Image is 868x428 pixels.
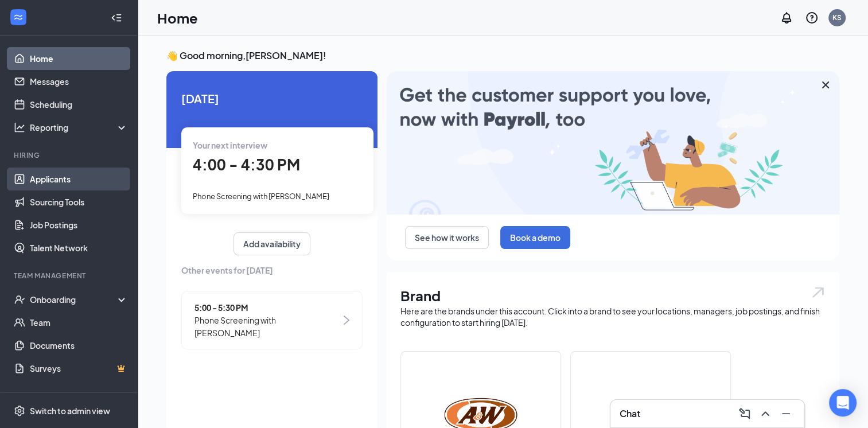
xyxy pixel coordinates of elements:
a: Sourcing Tools [30,190,128,213]
svg: Minimize [779,407,793,421]
div: KS [832,13,842,22]
span: [DATE] [181,90,363,107]
h3: 👋 Good morning, [PERSON_NAME] ! [166,49,839,62]
svg: Cross [819,78,832,92]
svg: UserCheck [14,294,25,305]
span: 4:00 - 4:30 PM [193,155,300,174]
a: Job Postings [30,213,128,236]
svg: WorkstreamLogo [13,11,24,23]
a: Documents [30,334,128,357]
button: Add availability [233,232,310,255]
h1: Home [157,8,198,28]
svg: Notifications [780,11,793,25]
svg: Settings [14,405,25,417]
img: payroll-large.gif [387,71,839,215]
a: Team [30,311,128,334]
svg: Analysis [14,122,25,133]
svg: QuestionInfo [805,11,819,25]
span: Your next interview [193,140,267,150]
a: SurveysCrown [30,357,128,380]
button: ChevronUp [756,404,774,423]
button: Minimize [777,404,795,423]
span: Phone Screening with [PERSON_NAME] [193,192,329,201]
a: Home [30,47,128,70]
span: Other events for [DATE] [181,264,363,277]
a: Scheduling [30,93,128,116]
a: Talent Network [30,236,128,259]
button: See how it works [405,226,489,249]
img: open.6027fd2a22e1237b5b06.svg [811,286,826,299]
div: Payroll [14,391,126,401]
h1: Brand [400,286,826,305]
div: Switch to admin view [30,405,110,417]
span: Phone Screening with [PERSON_NAME] [194,314,341,339]
svg: Collapse [111,12,122,24]
svg: ChevronUp [758,407,772,421]
span: 5:00 - 5:30 PM [194,301,341,314]
div: Reporting [30,122,129,133]
div: Open Intercom Messenger [829,389,857,417]
div: Onboarding [30,294,118,305]
button: Book a demo [500,226,570,249]
div: Team Management [14,271,126,281]
div: Here are the brands under this account. Click into a brand to see your locations, managers, job p... [400,305,826,328]
svg: ComposeMessage [738,407,752,421]
a: Messages [30,70,128,93]
a: Applicants [30,168,128,190]
h3: Chat [620,407,640,420]
div: Hiring [14,150,126,160]
button: ComposeMessage [735,404,754,423]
